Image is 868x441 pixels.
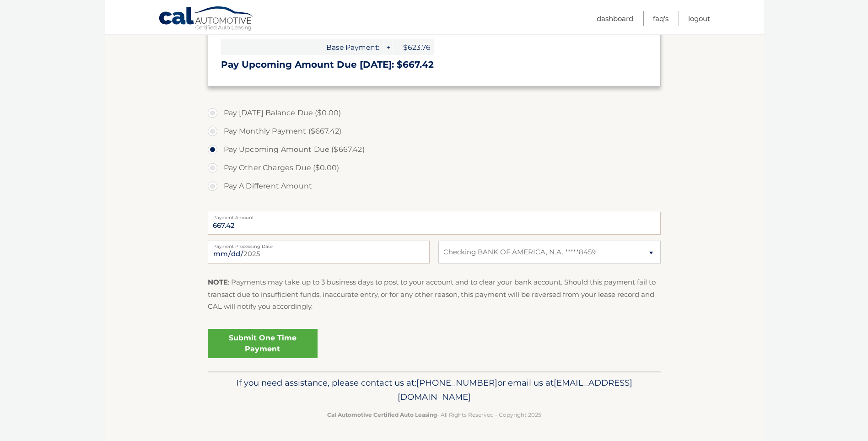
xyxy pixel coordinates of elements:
a: Dashboard [597,11,633,26]
a: FAQ's [653,11,669,26]
label: Pay Upcoming Amount Due ($667.42) [208,140,661,159]
label: Pay A Different Amount [208,177,661,195]
label: Pay [DATE] Balance Due ($0.00) [208,104,661,122]
span: Base Payment: [221,39,383,55]
input: Payment Amount [208,212,661,235]
input: Payment Date [208,241,430,264]
span: [PHONE_NUMBER] [416,377,497,388]
strong: NOTE [208,278,228,286]
p: - All Rights Reserved - Copyright 2025 [214,410,655,419]
p: If you need assistance, please contact us at: or email us at [214,376,655,405]
a: Cal Automotive [158,6,254,32]
span: + [383,39,393,55]
label: Pay Monthly Payment ($667.42) [208,122,661,140]
span: $623.76 [393,39,434,55]
label: Pay Other Charges Due ($0.00) [208,159,661,177]
label: Payment Amount [208,212,661,219]
h3: Pay Upcoming Amount Due [DATE]: $667.42 [221,59,647,70]
p: : Payments may take up to 3 business days to post to your account and to clear your bank account.... [208,276,661,312]
label: Payment Processing Date [208,241,430,248]
a: Logout [688,11,710,26]
strong: Cal Automotive Certified Auto Leasing [327,411,437,418]
a: Submit One Time Payment [208,329,318,358]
